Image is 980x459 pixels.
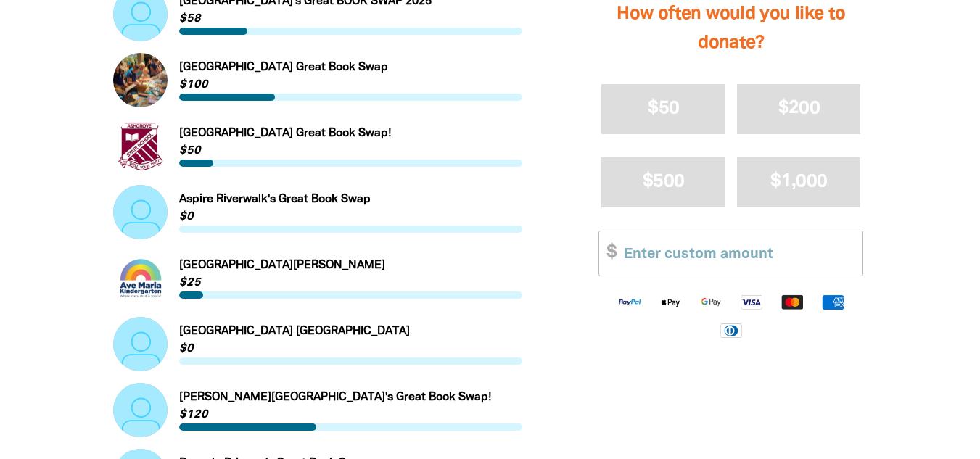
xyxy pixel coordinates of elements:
[599,231,617,276] span: $
[770,173,827,190] span: $1,000
[731,294,772,310] img: Visa logo
[778,100,820,117] span: $200
[648,100,679,117] span: $50
[737,157,861,207] button: $1,000
[650,294,691,310] img: Apple Pay logo
[601,84,725,134] button: $50
[812,294,853,310] img: American Express logo
[772,294,812,310] img: Mastercard logo
[643,173,684,190] span: $500
[711,322,752,339] img: Diners Club logo
[601,157,725,207] button: $500
[598,282,863,350] div: Available payment methods
[737,84,861,134] button: $200
[609,294,650,310] img: Paypal logo
[691,294,731,310] img: Google Pay logo
[614,231,862,276] input: Enter custom amount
